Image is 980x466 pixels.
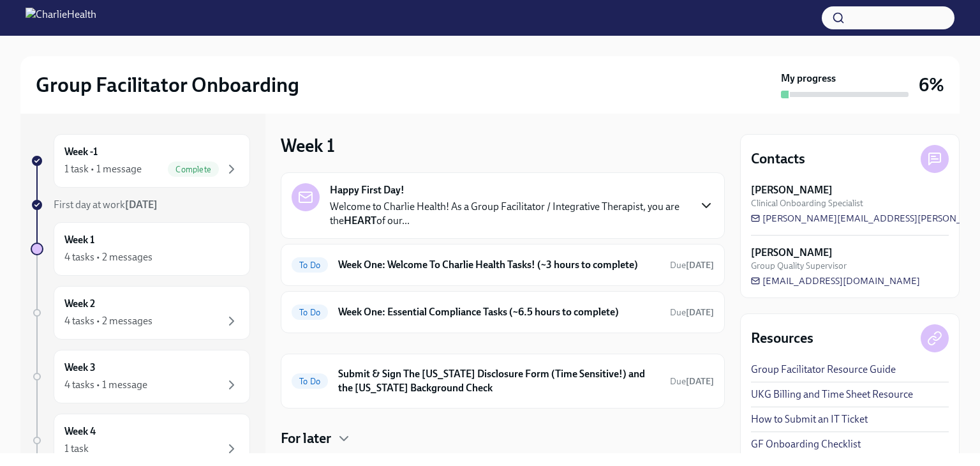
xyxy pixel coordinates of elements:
p: Welcome to Charlie Health! As a Group Facilitator / Integrative Therapist, you are the of our... [330,200,688,228]
span: September 9th, 2025 09:00 [670,259,714,271]
span: To Do [292,377,328,386]
h6: Week 3 [64,361,96,375]
h6: Week One: Welcome To Charlie Health Tasks! (~3 hours to complete) [338,258,660,272]
div: For later [281,429,725,448]
a: Group Facilitator Resource Guide [751,363,896,377]
span: September 11th, 2025 09:00 [670,375,714,387]
img: CharlieHealth [26,8,96,28]
h6: Week 1 [64,233,94,247]
span: To Do [292,260,328,270]
a: To DoWeek One: Welcome To Charlie Health Tasks! (~3 hours to complete)Due[DATE] [292,255,714,275]
div: 4 tasks • 1 message [64,378,147,392]
h4: Contacts [751,149,805,169]
div: 4 tasks • 2 messages [64,314,152,328]
strong: [DATE] [125,199,158,211]
h3: Week 1 [281,134,335,157]
span: Due [670,260,714,271]
div: 1 task • 1 message [64,162,142,176]
h4: For later [281,429,331,448]
a: Week 34 tasks • 1 message [31,350,250,403]
h6: Week -1 [64,145,98,159]
h6: Week One: Essential Compliance Tasks (~6.5 hours to complete) [338,305,660,319]
strong: [DATE] [686,376,714,387]
a: UKG Billing and Time Sheet Resource [751,387,913,402]
h6: Submit & Sign The [US_STATE] Disclosure Form (Time Sensitive!) and the [US_STATE] Background Check [338,367,660,395]
span: First day at work [54,199,158,211]
div: 1 task [64,442,89,456]
span: Due [670,307,714,318]
span: Due [670,376,714,387]
strong: HEART [344,214,376,227]
h4: Resources [751,329,813,348]
strong: [DATE] [686,307,714,318]
a: How to Submit an IT Ticket [751,412,868,426]
strong: [PERSON_NAME] [751,183,833,197]
span: September 9th, 2025 09:00 [670,306,714,319]
h3: 6% [919,73,944,96]
strong: My progress [781,71,836,86]
a: Week 14 tasks • 2 messages [31,222,250,276]
span: Complete [168,165,219,174]
a: Week 24 tasks • 2 messages [31,286,250,340]
div: 4 tasks • 2 messages [64,250,152,264]
a: To DoWeek One: Essential Compliance Tasks (~6.5 hours to complete)Due[DATE] [292,302,714,322]
span: Group Quality Supervisor [751,260,847,272]
a: First day at work[DATE] [31,198,250,212]
strong: [PERSON_NAME] [751,246,833,260]
span: Clinical Onboarding Specialist [751,197,863,209]
h2: Group Facilitator Onboarding [36,72,299,98]
span: To Do [292,308,328,317]
a: GF Onboarding Checklist [751,437,861,451]
h6: Week 4 [64,425,96,439]
strong: Happy First Day! [330,183,405,197]
a: To DoSubmit & Sign The [US_STATE] Disclosure Form (Time Sensitive!) and the [US_STATE] Background... [292,365,714,398]
a: Week -11 task • 1 messageComplete [31,134,250,188]
a: [EMAIL_ADDRESS][DOMAIN_NAME] [751,274,920,287]
h6: Week 2 [64,297,95,311]
strong: [DATE] [686,260,714,271]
